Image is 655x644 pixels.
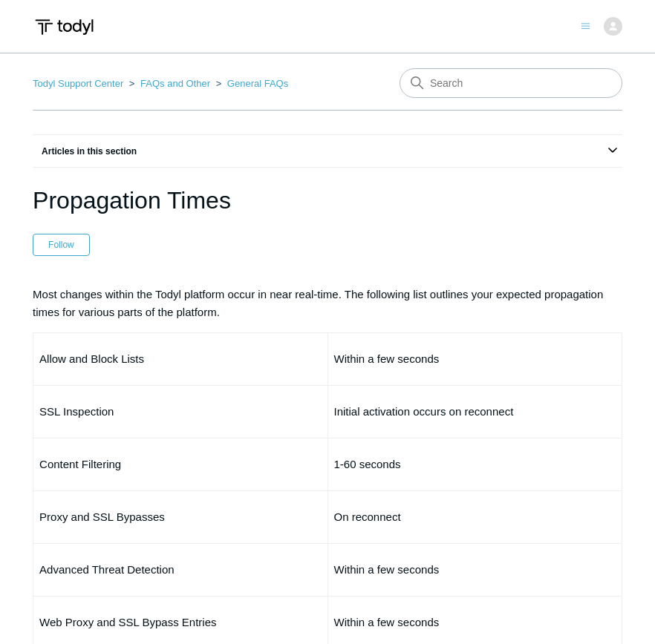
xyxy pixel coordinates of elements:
[33,13,96,41] img: Todyl Support Center Help Center home page
[39,456,321,473] p: Content Filtering
[400,68,622,98] input: Search
[39,614,321,631] p: Web Proxy and SSL Bypass Entries
[39,508,321,526] p: Proxy and SSL Bypasses
[33,183,622,218] h1: Propagation Times
[327,438,622,491] td: 1-60 seconds
[33,78,126,89] li: Todyl Support Center
[327,386,622,438] td: Initial activation occurs on reconnect
[33,234,90,256] button: Follow Article
[227,78,288,89] a: General FAQs
[33,146,137,157] span: Articles in this section
[213,78,289,89] li: General FAQs
[126,78,213,89] li: FAQs and Other
[39,561,321,579] p: Advanced Threat Detection
[327,491,622,544] td: On reconnect
[140,78,210,89] a: FAQs and Other
[33,286,622,321] p: Most changes within the Todyl platform occur in near real-time. The following list outlines your ...
[33,78,123,89] a: Todyl Support Center
[39,403,321,421] p: SSL Inspection
[327,544,622,597] td: Within a few seconds
[581,19,590,31] button: Toggle navigation menu
[33,333,327,386] td: Allow and Block Lists
[334,350,616,368] p: Within a few seconds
